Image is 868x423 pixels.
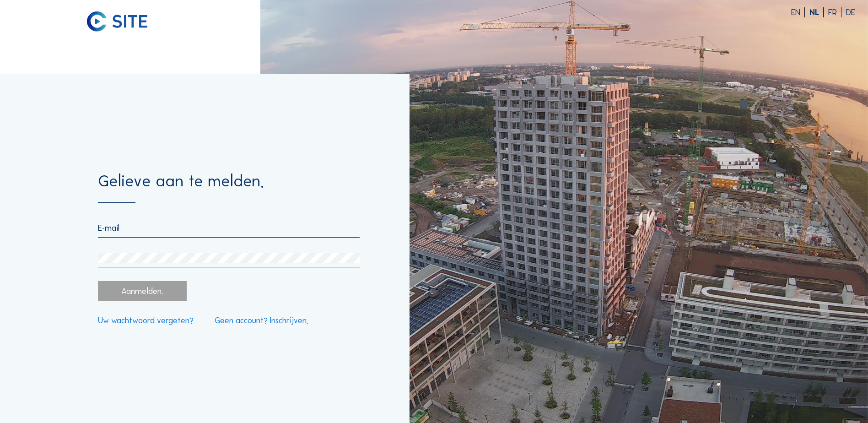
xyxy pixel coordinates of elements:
[215,316,308,325] a: Geen account? Inschrijven.
[846,8,855,16] div: DE
[98,173,360,203] div: Gelieve aan te melden.
[87,11,148,32] img: C-SITE logo
[98,223,360,233] input: E-mail
[791,8,805,16] div: EN
[98,316,194,325] a: Uw wachtwoord vergeten?
[828,8,841,16] div: FR
[98,281,186,301] div: Aanmelden.
[809,8,824,16] div: NL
